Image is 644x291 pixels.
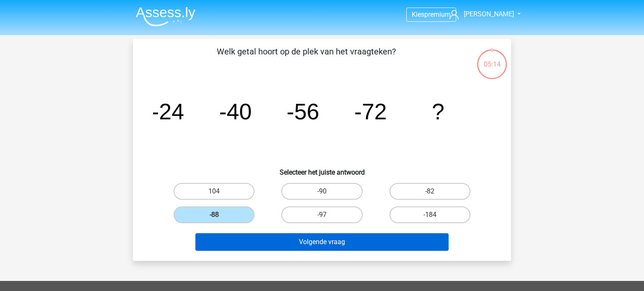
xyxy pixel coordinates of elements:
label: -97 [281,206,362,223]
div: 05:14 [476,49,508,70]
label: -82 [390,183,470,200]
span: Kies [412,10,424,18]
tspan: ? [432,99,444,124]
button: Volgende vraag [195,233,449,251]
p: Welk getal hoort op de plek van het vraagteken? [146,45,466,70]
label: -184 [390,206,470,223]
h6: Selecteer het juiste antwoord [146,162,498,176]
tspan: -56 [287,99,319,124]
a: [PERSON_NAME] [446,9,515,19]
label: -88 [174,206,254,223]
label: 104 [174,183,254,200]
a: Kiespremium [407,9,456,20]
img: Assessly [136,7,195,26]
label: -90 [281,183,362,200]
tspan: -24 [151,99,184,124]
span: [PERSON_NAME] [464,10,514,18]
tspan: -40 [219,99,252,124]
tspan: -72 [354,99,387,124]
span: premium [424,10,451,18]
